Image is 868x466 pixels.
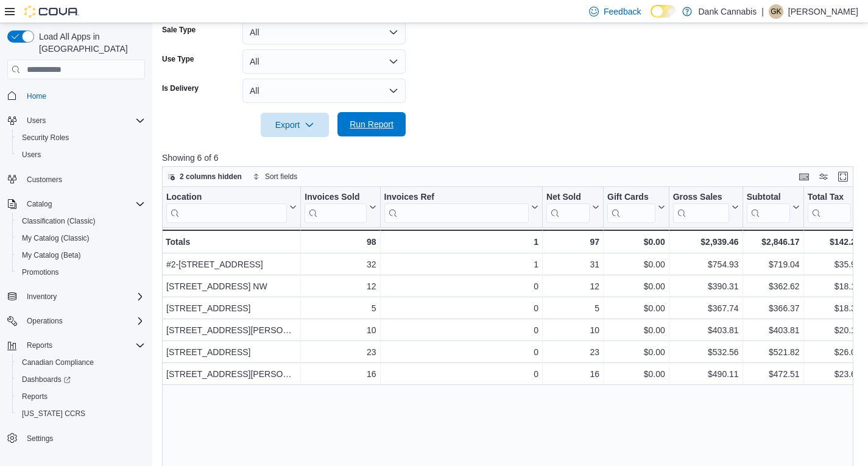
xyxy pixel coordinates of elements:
button: Reports [2,337,150,354]
span: Customers [27,175,62,185]
div: Total Tax [808,192,851,203]
div: Gift Card Sales [607,192,655,223]
div: Invoices Ref [384,192,529,223]
button: Classification (Classic) [12,213,150,230]
button: Total Tax [808,192,861,223]
span: Washington CCRS [17,406,145,421]
div: $18.32 [808,301,861,316]
div: 31 [546,257,599,272]
span: Dashboards [22,375,71,384]
span: Security Roles [17,130,145,145]
div: [STREET_ADDRESS] NW [166,279,297,294]
div: 12 [546,279,599,294]
button: All [242,20,406,44]
button: Users [2,112,150,129]
span: Dark Mode [651,18,651,18]
div: 16 [546,367,599,381]
div: 0 [384,279,538,294]
div: $2,846.17 [747,235,800,249]
div: 1 [384,257,538,272]
span: Operations [22,314,145,328]
div: Gurpreet Kalkat [769,4,783,19]
div: 10 [546,323,599,337]
span: Dashboards [17,372,145,387]
span: Home [22,88,145,103]
span: Reports [27,341,52,350]
span: Feedback [604,5,641,18]
div: $362.62 [747,279,800,294]
a: Home [22,89,51,104]
div: [STREET_ADDRESS][PERSON_NAME] [166,323,297,337]
div: Invoices Ref [384,192,529,203]
span: Users [17,147,145,162]
div: $521.82 [747,345,800,359]
div: 32 [305,257,376,272]
div: [STREET_ADDRESS][PERSON_NAME] [166,367,297,381]
span: My Catalog (Beta) [22,250,81,260]
div: Gift Cards [607,192,655,203]
button: My Catalog (Beta) [12,247,150,264]
span: Promotions [17,265,145,280]
div: $472.51 [747,367,800,381]
button: Canadian Compliance [12,354,150,371]
span: Load All Apps in [GEOGRAPHIC_DATA] [34,30,145,55]
a: My Catalog (Classic) [17,231,94,245]
button: Users [22,113,51,128]
button: Inventory [22,289,62,304]
img: Cova [24,5,79,18]
span: Run Report [350,118,393,130]
div: Location [166,192,287,203]
span: Inventory [27,292,57,302]
button: Location [166,192,297,223]
button: Sort fields [248,169,302,184]
div: 97 [546,235,599,249]
div: $0.00 [607,301,665,316]
span: Canadian Compliance [17,355,145,370]
span: Classification (Classic) [17,214,145,228]
div: 5 [305,301,376,316]
span: Operations [27,316,63,326]
div: $367.74 [673,301,739,316]
div: 1 [384,235,538,249]
button: Home [2,86,150,104]
button: Net Sold [546,192,599,223]
p: [PERSON_NAME] [788,4,858,19]
div: $20.18 [808,323,861,337]
span: Catalog [22,197,145,211]
div: $2,939.46 [673,235,739,249]
div: $0.00 [607,279,665,294]
span: Reports [22,338,145,353]
span: Users [22,113,145,128]
span: 2 columns hidden [180,172,242,182]
button: Settings [2,429,150,447]
span: Customers [22,172,145,187]
span: My Catalog (Classic) [17,231,145,245]
div: $0.00 [607,235,665,249]
div: $18.12 [808,279,861,294]
span: Catalog [27,199,52,209]
div: Net Sold [546,192,590,223]
button: 2 columns hidden [163,169,247,184]
p: Dank Cannabis [698,4,757,19]
div: $366.37 [747,301,800,316]
button: Promotions [12,264,150,281]
div: $490.11 [673,367,739,381]
div: 0 [384,323,538,337]
div: $403.81 [673,323,739,337]
div: 5 [546,301,599,316]
a: Promotions [17,265,64,280]
a: Classification (Classic) [17,214,101,228]
div: Net Sold [546,192,590,203]
button: Display options [816,169,831,184]
p: | [761,4,764,19]
a: My Catalog (Beta) [17,248,86,263]
button: Enter fullscreen [836,169,850,184]
div: Location [166,192,287,223]
button: Security Roles [12,129,150,146]
button: All [242,79,406,103]
button: All [242,49,406,74]
span: Classification (Classic) [22,216,96,226]
div: $532.56 [673,345,739,359]
div: Invoices Sold [305,192,366,203]
div: $35.95 [808,257,861,272]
